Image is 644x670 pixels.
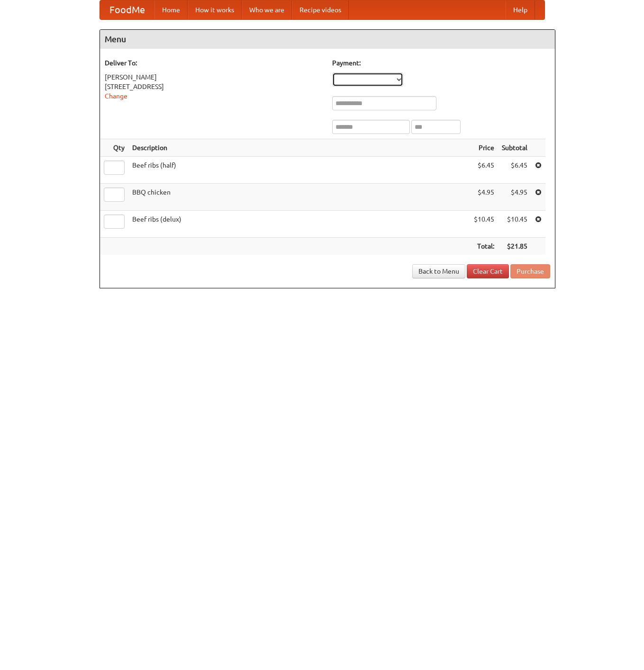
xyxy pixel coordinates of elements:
button: Purchase [510,264,550,278]
div: [STREET_ADDRESS] [105,82,323,91]
h4: Menu [100,30,555,49]
td: Beef ribs (half) [128,157,470,184]
td: BBQ chicken [128,184,470,211]
td: $4.95 [498,184,531,211]
a: Recipe videos [292,0,349,19]
td: $6.45 [470,157,498,184]
td: Beef ribs (delux) [128,211,470,238]
th: Price [470,139,498,157]
div: [PERSON_NAME] [105,72,323,82]
a: Change [105,92,127,100]
a: Home [154,0,188,19]
h5: Payment: [332,58,550,68]
th: $21.85 [498,238,531,255]
a: Back to Menu [412,264,465,278]
td: $4.95 [470,184,498,211]
a: FoodMe [100,0,154,19]
th: Subtotal [498,139,531,157]
a: Help [506,0,535,19]
td: $6.45 [498,157,531,184]
th: Total: [470,238,498,255]
td: $10.45 [498,211,531,238]
th: Qty [100,139,128,157]
a: How it works [188,0,242,19]
a: Who we are [242,0,292,19]
th: Description [128,139,470,157]
h5: Deliver To: [105,58,323,68]
td: $10.45 [470,211,498,238]
a: Clear Cart [467,264,509,278]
